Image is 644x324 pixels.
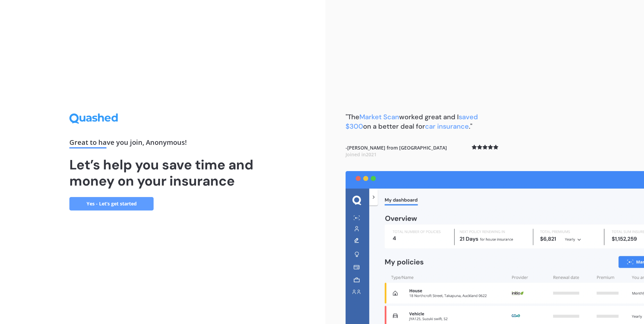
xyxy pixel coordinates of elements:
[69,157,256,189] h1: Let’s help you save time and money on your insurance
[346,112,478,131] b: "The worked great and I on a better deal for ."
[346,112,478,131] span: saved $300
[346,151,377,158] span: Joined in 2021
[425,122,469,131] span: car insurance
[359,112,399,121] span: Market Scan
[346,171,644,324] img: dashboard.webp
[69,139,256,149] div: Great to have you join , Anonymous !
[346,144,447,158] b: - [PERSON_NAME] from [GEOGRAPHIC_DATA]
[69,197,154,210] a: Yes - Let’s get started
